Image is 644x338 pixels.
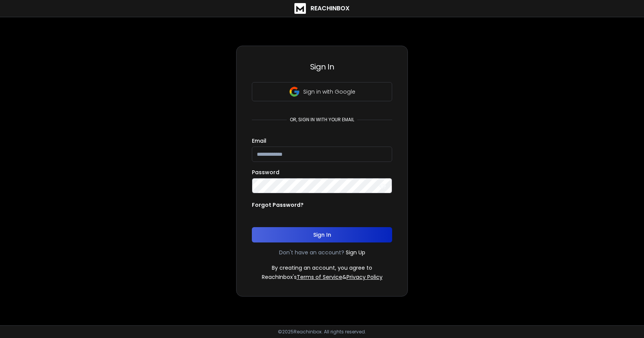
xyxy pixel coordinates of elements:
a: Sign Up [346,249,365,256]
h1: ReachInbox [310,4,350,13]
p: Don't have an account? [279,249,344,256]
a: ReachInbox [294,3,350,14]
button: Sign in with Google [252,82,392,101]
h3: Sign In [252,61,392,72]
label: Password [252,170,279,175]
label: Email [252,138,266,143]
p: ReachInbox's & [262,273,383,281]
p: By creating an account, you agree to [272,264,372,272]
p: or, sign in with your email [287,117,357,123]
p: © 2025 Reachinbox. All rights reserved. [278,329,366,335]
a: Terms of Service [297,273,342,281]
p: Sign in with Google [303,88,355,96]
a: Privacy Policy [347,273,383,281]
p: Forgot Password? [252,201,304,209]
img: logo [294,3,306,14]
button: Sign In [252,227,392,242]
